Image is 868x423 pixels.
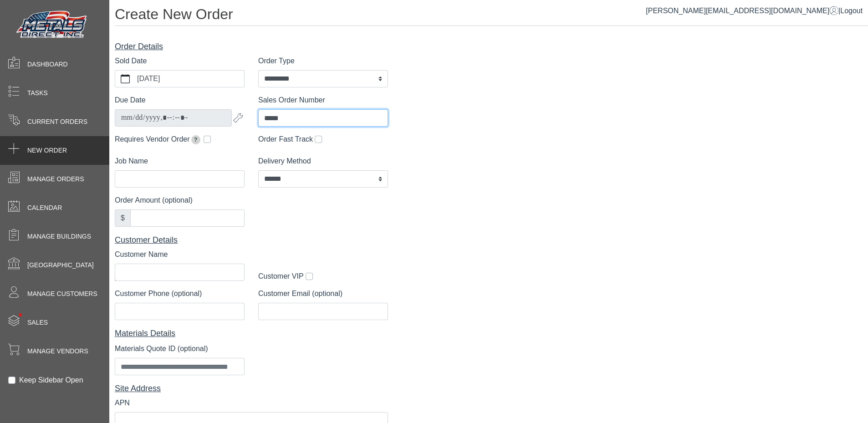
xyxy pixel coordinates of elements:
[19,375,83,386] label: Keep Sidebar Open
[258,134,313,145] label: Order Fast Track
[27,60,68,69] span: Dashboard
[115,134,202,145] label: Requires Vendor Order
[115,5,868,26] h1: Create New Order
[646,5,863,16] div: |
[27,146,67,155] span: New Order
[115,195,193,206] label: Order Amount (optional)
[27,318,48,327] span: Sales
[646,7,838,15] a: [PERSON_NAME][EMAIL_ADDRESS][DOMAIN_NAME]
[258,95,325,106] label: Sales Order Number
[115,288,202,299] label: Customer Phone (optional)
[27,203,62,213] span: Calendar
[115,41,388,53] div: Order Details
[121,74,130,83] svg: calendar
[258,271,304,282] label: Customer VIP
[115,56,147,66] label: Sold Date
[115,382,388,395] div: Site Address
[135,71,244,87] label: [DATE]
[115,209,131,227] div: $
[191,135,200,144] span: Extends due date by 2 weeks for pickup orders
[115,156,148,167] label: Job Name
[840,7,863,15] span: Logout
[258,56,295,66] label: Order Type
[27,117,87,127] span: Current Orders
[258,288,342,299] label: Customer Email (optional)
[27,232,91,241] span: Manage Buildings
[115,327,388,340] div: Materials Details
[258,156,311,167] label: Delivery Method
[27,289,97,299] span: Manage Customers
[27,347,88,356] span: Manage Vendors
[115,343,208,354] label: Materials Quote ID (optional)
[27,88,48,98] span: Tasks
[115,398,130,408] label: APN
[27,174,84,184] span: Manage Orders
[115,249,168,260] label: Customer Name
[115,71,135,87] button: calendar
[27,260,94,270] span: [GEOGRAPHIC_DATA]
[14,8,91,42] img: Metals Direct Inc Logo
[9,300,32,330] span: •
[115,234,388,246] div: Customer Details
[115,95,146,106] label: Due Date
